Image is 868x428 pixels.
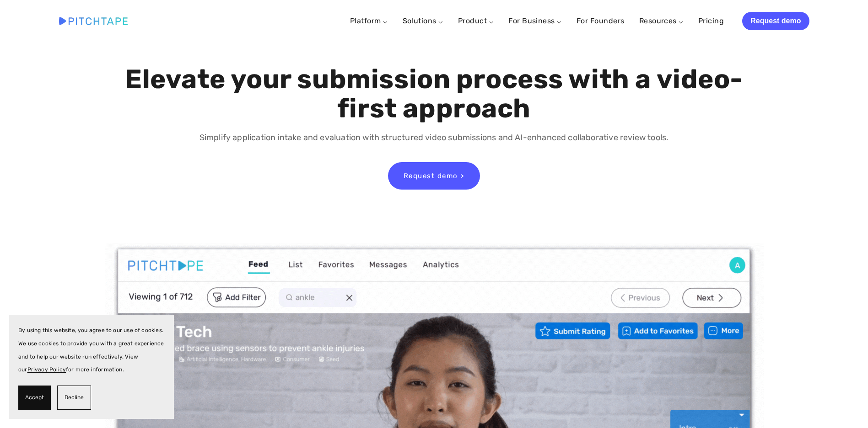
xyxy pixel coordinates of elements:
a: Solutions ⌵ [403,16,443,25]
a: Privacy Policy [27,366,66,373]
a: For Founders [577,13,625,29]
a: Product ⌵ [458,16,494,25]
h1: Elevate your submission process with a video-first approach [123,65,745,123]
p: By using this website, you agree to our use of cookies. We use cookies to provide you with a grea... [18,324,165,376]
a: For Business ⌵ [508,16,562,25]
span: Accept [25,391,44,404]
a: Pricing [698,13,724,29]
span: Decline [65,391,84,404]
a: Request demo [742,12,809,30]
button: Accept [18,386,51,410]
a: Request demo > [388,162,480,190]
a: Platform ⌵ [350,16,388,25]
iframe: Chat Widget [822,384,868,428]
section: Cookie banner [9,315,174,419]
a: Resources ⌵ [639,16,684,25]
img: Pitchtape | Video Submission Management Software [59,17,128,25]
button: Decline [57,386,91,410]
p: Simplify application intake and evaluation with structured video submissions and AI-enhanced coll... [123,131,745,144]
